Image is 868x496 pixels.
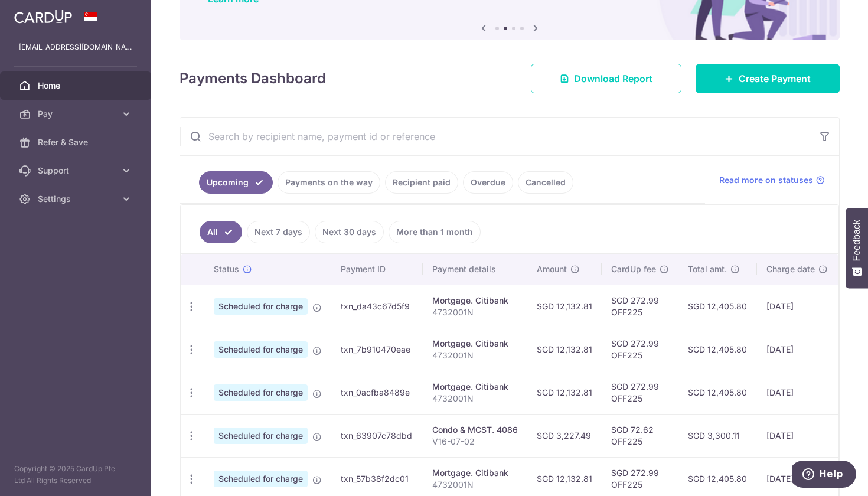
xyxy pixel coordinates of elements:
a: Next 30 days [315,221,384,243]
a: Overdue [463,171,513,194]
div: Mortgage. Citibank [432,338,518,350]
span: Scheduled for charge [214,471,308,487]
div: Mortgage. Citibank [432,381,518,393]
a: Download Report [531,64,681,93]
a: More than 1 month [389,221,481,243]
td: [DATE] [757,414,837,457]
span: Feedback [851,220,862,261]
p: [EMAIL_ADDRESS][DOMAIN_NAME] [19,41,132,53]
button: Feedback - Show survey [846,208,868,288]
span: Download Report [574,71,652,86]
td: SGD 12,405.80 [678,285,757,328]
span: Home [38,80,116,92]
span: Refer & Save [38,136,116,148]
a: Next 7 days [247,221,310,243]
td: SGD 3,300.11 [678,414,757,457]
span: Status [214,263,239,275]
span: Support [38,165,116,177]
img: CardUp [14,9,72,24]
td: SGD 3,227.49 [527,414,602,457]
td: SGD 12,405.80 [678,328,757,371]
span: Amount [537,263,567,275]
div: Condo & MCST. 4086 [432,424,518,436]
td: [DATE] [757,328,837,371]
td: SGD 12,132.81 [527,285,602,328]
a: Create Payment [696,64,840,93]
td: SGD 272.99 OFF225 [602,328,678,371]
span: Charge date [766,263,815,275]
a: Read more on statuses [719,174,825,186]
td: txn_0acfba8489e [331,371,423,414]
span: Read more on statuses [719,174,813,186]
span: Scheduled for charge [214,341,308,358]
span: CardUp fee [611,263,656,275]
p: V16-07-02 [432,436,518,448]
td: SGD 12,405.80 [678,371,757,414]
td: SGD 12,132.81 [527,328,602,371]
td: SGD 272.99 OFF225 [602,285,678,328]
td: [DATE] [757,285,837,328]
td: SGD 272.99 OFF225 [602,371,678,414]
a: All [200,221,242,243]
span: Create Payment [739,71,811,86]
td: txn_7b910470eae [331,328,423,371]
a: Upcoming [199,171,273,194]
span: Total amt. [688,263,727,275]
td: txn_da43c67d5f9 [331,285,423,328]
td: txn_63907c78dbd [331,414,423,457]
th: Payment ID [331,254,423,285]
span: Scheduled for charge [214,298,308,315]
td: [DATE] [757,371,837,414]
div: Mortgage. Citibank [432,295,518,306]
h4: Payments Dashboard [180,68,326,89]
p: 4732001N [432,393,518,404]
iframe: Opens a widget where you can find more information [792,461,856,490]
span: Scheduled for charge [214,428,308,444]
p: 4732001N [432,306,518,318]
td: SGD 72.62 OFF225 [602,414,678,457]
a: Cancelled [518,171,573,194]
th: Payment details [423,254,527,285]
span: Pay [38,108,116,120]
a: Payments on the way [278,171,380,194]
input: Search by recipient name, payment id or reference [180,118,811,155]
p: 4732001N [432,350,518,361]
a: Recipient paid [385,171,458,194]
span: Scheduled for charge [214,384,308,401]
td: SGD 12,132.81 [527,371,602,414]
div: Mortgage. Citibank [432,467,518,479]
span: Settings [38,193,116,205]
p: 4732001N [432,479,518,491]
